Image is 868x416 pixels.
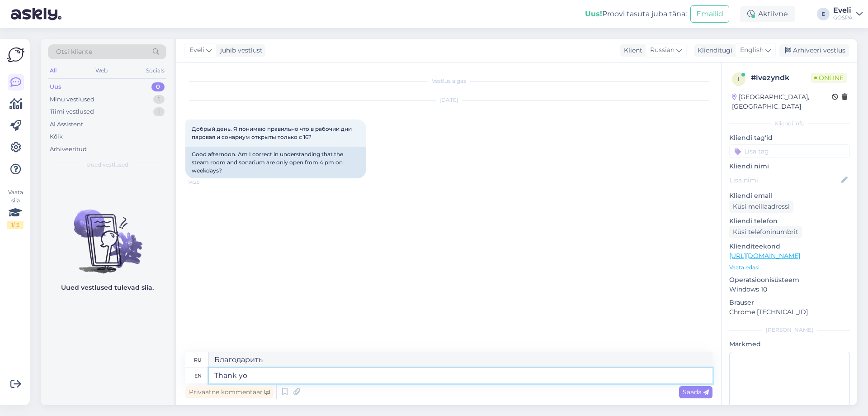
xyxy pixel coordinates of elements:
div: AI Assistent [50,120,83,129]
div: juhib vestlust [217,46,263,55]
div: Kõik [50,132,63,141]
span: Добрый день. Я понимаю правильно что в рабочии дни паровая и сонариум открыты только с 16? [192,125,353,140]
div: Klient [620,46,642,55]
div: Vestlus algas [185,77,712,85]
p: Windows 10 [729,285,850,294]
div: 1 [153,95,165,104]
div: Web [94,65,109,77]
div: Minu vestlused [50,95,94,104]
div: Arhiveeri vestlus [779,44,849,57]
a: EveliGOSPA [833,7,863,21]
p: Klienditeekond [729,242,850,251]
a: [URL][DOMAIN_NAME] [729,252,800,260]
div: 0 [151,82,165,91]
div: # ivezyndk [751,72,811,83]
span: i [738,76,740,82]
div: Socials [144,65,166,77]
div: Tiimi vestlused [50,107,94,116]
textarea: Благодарить [209,352,712,368]
img: No chats [41,193,174,275]
span: English [740,45,764,55]
div: 1 / 3 [7,221,24,229]
p: Kliendi telefon [729,216,850,226]
span: Saada [683,388,709,396]
div: [PERSON_NAME] [729,326,850,334]
div: 1 [153,107,165,116]
span: 14:20 [188,179,222,186]
p: Kliendi email [729,191,850,201]
input: Lisa tag [729,144,850,158]
div: Vaata siia [7,188,24,229]
p: Brauser [729,298,850,307]
div: Aktiivne [740,6,795,22]
span: Eveli [189,45,204,55]
p: Vaata edasi ... [729,263,850,272]
div: Proovi tasuta juba täna: [585,9,687,19]
input: Lisa nimi [730,175,840,185]
div: [DATE] [185,96,712,104]
img: Askly Logo [7,46,24,63]
span: Otsi kliente [56,47,92,57]
textarea: Thank yo [209,368,712,383]
span: Online [811,73,847,83]
p: Kliendi tag'id [729,133,850,143]
button: Emailid [690,5,729,23]
p: Märkmed [729,339,850,349]
div: Privaatne kommentaar [185,386,274,398]
span: Russian [650,45,675,55]
div: GOSPA [833,14,853,21]
b: Uus! [585,10,602,18]
p: Kliendi nimi [729,162,850,171]
div: ru [194,352,202,368]
div: Eveli [833,7,853,14]
span: Uued vestlused [86,161,128,169]
div: Kliendi info [729,120,850,128]
div: E [817,8,830,20]
div: Good afternoon. Am I correct in understanding that the steam room and sonarium are only open from... [185,147,366,178]
div: Uus [50,82,61,91]
div: Küsi meiliaadressi [729,201,793,213]
div: Klienditugi [694,46,732,55]
p: Operatsioonisüsteem [729,275,850,285]
div: en [194,368,202,383]
div: [GEOGRAPHIC_DATA], [GEOGRAPHIC_DATA] [732,92,832,111]
p: Chrome [TECHNICAL_ID] [729,307,850,317]
div: All [48,65,58,77]
p: Uued vestlused tulevad siia. [61,283,154,292]
div: Arhiveeritud [50,145,87,154]
div: Küsi telefoninumbrit [729,226,802,238]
